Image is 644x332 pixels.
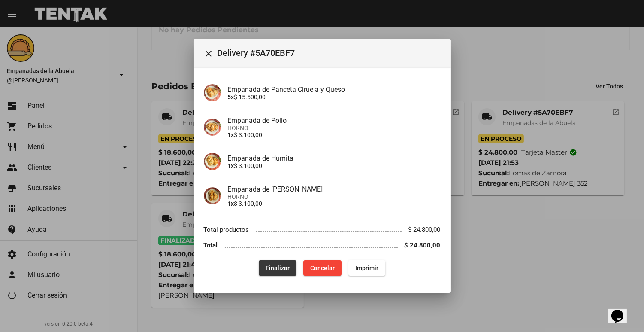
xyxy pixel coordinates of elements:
[204,153,221,170] img: 75ad1656-f1a0-4b68-b603-a72d084c9c4d.jpg
[228,200,441,207] p: $ 3.100,00
[228,131,234,138] b: 1x
[355,265,378,271] span: Imprimir
[204,84,221,101] img: a07d0382-12a7-4aaa-a9a8-9d363701184e.jpg
[303,260,342,276] button: Cancelar
[266,265,290,271] span: Finalizar
[228,200,234,207] b: 1x
[204,49,214,59] mat-icon: Cerrar
[204,119,221,136] img: 10349b5f-e677-4e10-aec3-c36b893dfd64.jpg
[218,46,444,60] span: Delivery #5A70EBF7
[204,222,441,238] li: Total productos $ 24.800,00
[228,154,441,162] h4: Empanada de Humita
[200,44,218,61] button: Cerrar
[608,298,635,323] iframe: chat widget
[228,185,441,193] h4: Empanada de [PERSON_NAME]
[204,238,441,253] li: Total $ 24.800,00
[228,162,234,169] b: 1x
[348,260,385,276] button: Imprimir
[228,94,441,101] p: $ 15.500,00
[228,94,234,101] b: 5x
[204,187,221,204] img: f753fea7-0f09-41b3-9a9e-ddb84fc3b359.jpg
[228,131,441,138] p: $ 3.100,00
[228,162,441,169] p: $ 3.100,00
[228,116,441,125] h4: Empanada de Pollo
[259,260,296,276] button: Finalizar
[228,125,441,131] span: HORNO
[228,193,441,200] span: HORNO
[228,85,441,94] h4: Empanada de Panceta Ciruela y Queso
[310,265,335,271] span: Cancelar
